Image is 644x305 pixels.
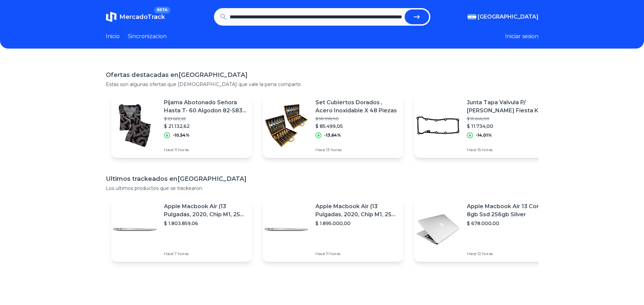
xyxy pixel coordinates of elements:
[106,70,539,80] h1: Ofertas destacadas en [GEOGRAPHIC_DATA]
[173,133,190,138] p: -10,54%
[106,11,165,22] a: MercadoTrackBETA
[154,7,170,13] span: BETA
[111,93,252,158] a: Featured imagePijama Abotonado Señora Hasta T- 60 Algodon 82-5832 [GEOGRAPHIC_DATA]$ 23.622,62$ 2...
[263,93,403,158] a: Featured imageSet Cubiertos Dorados , Acero Inoxidable X 48 Piezas$ 98.998,90$ 85.499,05-13,64%Ha...
[164,220,246,227] p: $ 1.803.859,06
[106,174,539,184] h1: Ultimos trackeados en [GEOGRAPHIC_DATA]
[315,251,398,256] p: Hace 11 horas
[478,13,539,21] span: [GEOGRAPHIC_DATA]
[164,147,246,152] p: Hace 11 horas
[315,202,398,219] p: Apple Macbook Air (13 Pulgadas, 2020, Chip M1, 256 Gb De Ssd, 8 Gb De Ram) - Plata
[467,147,549,152] p: Hace 15 horas
[476,133,492,138] p: -14,01%
[315,116,398,121] p: $ 98.998,90
[505,32,539,40] button: Iniciar sesion
[164,123,246,130] p: $ 21.132,62
[467,251,549,256] p: Hace 12 horas
[467,123,549,130] p: $ 11.734,00
[414,102,461,149] img: Featured image
[263,206,310,253] img: Featured image
[263,102,310,149] img: Featured image
[119,13,165,21] span: MercadoTrack
[263,197,403,262] a: Featured imageApple Macbook Air (13 Pulgadas, 2020, Chip M1, 256 Gb De Ssd, 8 Gb De Ram) - Plata$...
[467,99,549,115] p: Junta Tapa Valvula P/ [PERSON_NAME] Fiesta Ka 1.0 - 1.6 - Zetec Rocam
[414,197,555,262] a: Featured imageApple Macbook Air 13 Core I5 8gb Ssd 256gb Silver$ 678.000,00Hace 12 horas
[111,206,159,253] img: Featured image
[315,220,398,227] p: $ 1.895.000,00
[315,99,398,115] p: Set Cubiertos Dorados , Acero Inoxidable X 48 Piezas
[164,251,246,256] p: Hace 7 horas
[164,99,246,115] p: Pijama Abotonado Señora Hasta T- 60 Algodon 82-5832 [GEOGRAPHIC_DATA]
[164,202,246,219] p: Apple Macbook Air (13 Pulgadas, 2020, Chip M1, 256 Gb De Ssd, 8 Gb De Ram) - Plata
[324,133,341,138] p: -13,64%
[164,116,246,121] p: $ 23.622,62
[467,116,549,121] p: $ 13.646,00
[106,11,117,22] img: MercadoTrack
[467,202,549,219] p: Apple Macbook Air 13 Core I5 8gb Ssd 256gb Silver
[106,185,539,192] p: Los ultimos productos que se trackearon.
[128,32,167,40] a: Sincronizacion
[106,32,120,40] a: Inicio
[315,123,398,130] p: $ 85.499,05
[111,197,252,262] a: Featured imageApple Macbook Air (13 Pulgadas, 2020, Chip M1, 256 Gb De Ssd, 8 Gb De Ram) - Plata$...
[467,220,549,227] p: $ 678.000,00
[106,81,539,88] p: Estas son algunas ofertas que [DEMOGRAPHIC_DATA] que vale la pena compartir.
[468,13,539,21] button: [GEOGRAPHIC_DATA]
[414,93,555,158] a: Featured imageJunta Tapa Valvula P/ [PERSON_NAME] Fiesta Ka 1.0 - 1.6 - Zetec Rocam$ 13.646,00$ 1...
[315,147,398,152] p: Hace 13 horas
[414,206,461,253] img: Featured image
[111,102,159,149] img: Featured image
[468,14,476,20] img: Argentina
